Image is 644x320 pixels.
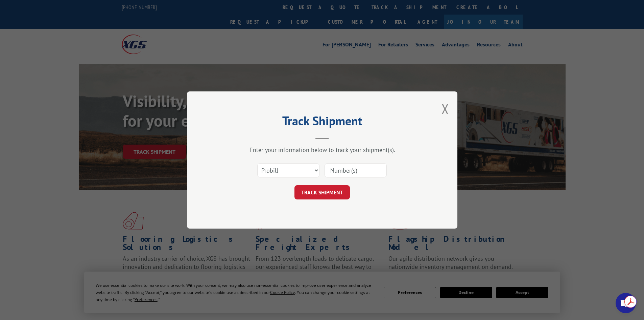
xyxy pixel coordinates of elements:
div: Open chat [616,293,636,313]
button: Close modal [442,100,449,118]
h2: Track Shipment [221,116,424,129]
div: Enter your information below to track your shipment(s). [221,146,424,154]
button: TRACK SHIPMENT [294,185,350,199]
input: Number(s) [325,163,387,177]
